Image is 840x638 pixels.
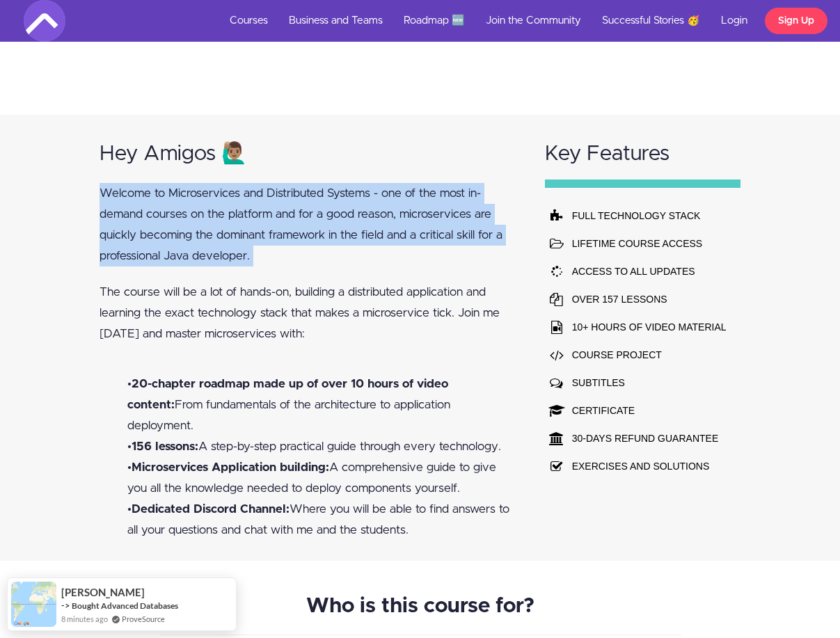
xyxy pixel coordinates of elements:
h2: Key Features [545,143,741,166]
td: 10+ HOURS OF VIDEO MATERIAL [569,313,730,341]
li: • A step-by-step practical guide through every technology. [127,436,518,457]
td: CERTIFICATE [569,397,730,424]
h2: Hey Amigos 🙋🏽‍♂️ [100,143,518,166]
b: Microservices Application building: [132,461,329,473]
td: EXERCISES AND SOLUTIONS [569,452,730,480]
td: ACCESS TO ALL UPDATES [569,257,730,285]
p: The course will be a lot of hands-on, building a distributed application and learning the exact t... [100,282,518,344]
p: Welcome to Microservices and Distributed Systems - one of the most in-demand courses on the platf... [100,183,518,266]
li: • From fundamentals of the architecture to application deployment. [127,374,518,436]
a: Sign Up [765,8,827,34]
span: -> [61,600,70,611]
td: SUBTITLES [569,369,730,397]
span: Who is this course for? [306,596,534,616]
span: 8 minutes ago [61,613,108,625]
li: • A comprehensive guide to give you all the knowledge needed to deploy components yourself. [127,457,518,499]
img: provesource social proof notification image [11,582,56,627]
a: ProveSource [122,613,165,625]
a: Bought Advanced Databases [72,600,178,611]
td: COURSE PROJECT [569,341,730,369]
th: FULL TECHNOLOGY STACK [569,202,730,230]
td: LIFETIME COURSE ACCESS [569,230,730,257]
span: [PERSON_NAME] [61,587,145,598]
li: • Where you will be able to find answers to all your questions and chat with me and the students. [127,499,518,541]
td: 30-DAYS REFUND GUARANTEE [569,424,730,452]
b: 156 lessons: [132,440,198,452]
b: Dedicated Discord Channel: [132,503,290,515]
td: OVER 157 LESSONS [569,285,730,313]
b: 20-chapter roadmap made up of over 10 hours of video content: [127,378,448,410]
